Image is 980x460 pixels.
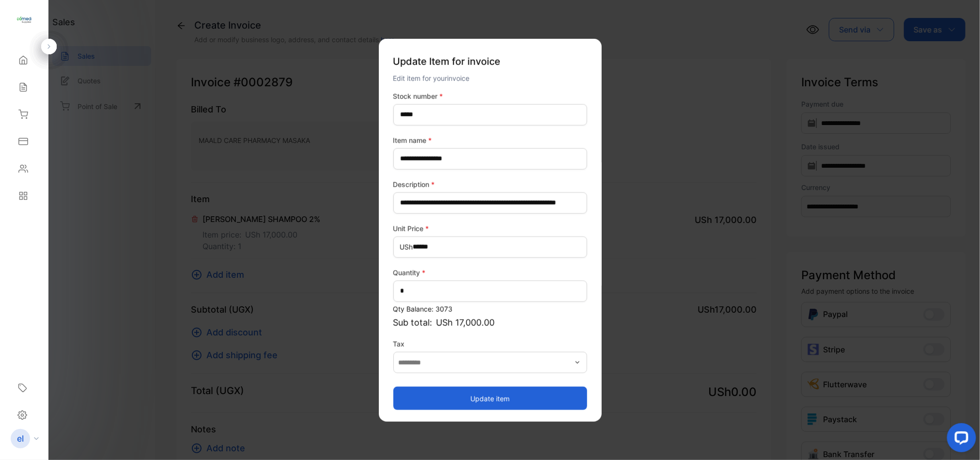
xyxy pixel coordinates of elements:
[393,223,587,233] label: Unit Price
[393,50,587,72] p: Update Item for invoice
[393,267,587,277] label: Quantity
[393,316,587,329] p: Sub total:
[939,419,980,460] iframe: LiveChat chat widget
[400,242,413,252] span: USh
[393,338,587,349] label: Tax
[393,91,587,101] label: Stock number
[393,387,587,410] button: Update item
[17,13,31,27] img: logo
[17,432,24,445] p: el
[436,316,495,329] span: USh 17,000.00
[393,303,587,314] p: Qty Balance: 3073
[393,74,470,82] span: Edit item for your invoice
[393,135,587,145] label: Item name
[393,179,587,189] label: Description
